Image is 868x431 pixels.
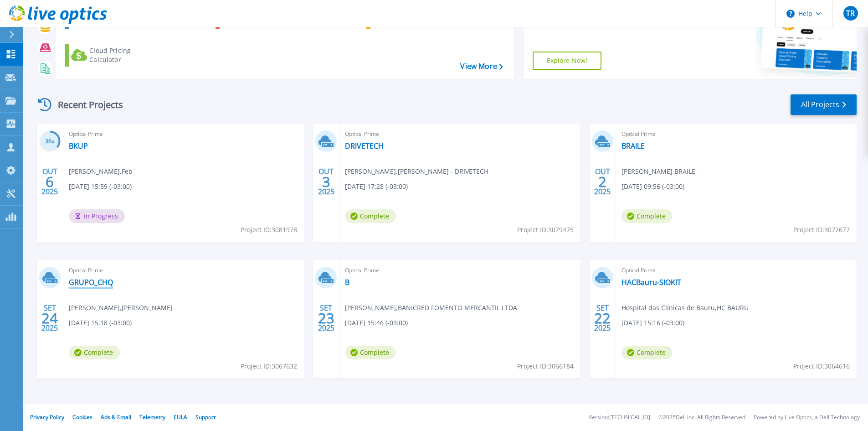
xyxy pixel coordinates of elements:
div: Cloud Pricing Calculator [89,46,162,64]
div: Recent Projects [35,93,135,116]
span: Complete [345,209,396,223]
div: SET 2025 [41,301,58,335]
span: 23 [318,314,334,322]
a: DRIVETECH [345,141,384,151]
span: Complete [621,209,673,223]
a: GRUPO_CHQ [69,278,113,287]
span: Optical Prime [345,129,575,139]
span: Optical Prime [69,265,298,275]
div: SET 2025 [318,301,335,335]
li: Powered by Live Optics, a Dell Technology [754,415,860,421]
span: [DATE] 17:28 (-03:00) [345,182,408,192]
span: Project ID: 3067632 [241,361,297,371]
span: Optical Prime [621,129,851,139]
a: B [345,278,349,287]
a: Privacy Policy [30,413,64,421]
span: Hospital das Clínicas de Bauru , HC BAURU [621,303,749,313]
span: [DATE] 15:18 (-03:00) [69,318,132,328]
a: HACBauru-SIOKIT [621,278,681,287]
a: Explore Now! [533,52,602,70]
span: [PERSON_NAME] , BRAILE [621,166,695,177]
span: [DATE] 15:16 (-03:00) [621,318,684,328]
a: View More [460,62,503,71]
a: Cloud Pricing Calculator [65,44,166,67]
div: SET 2025 [594,301,611,335]
span: [PERSON_NAME] , Feb [69,166,133,177]
span: [PERSON_NAME] , [PERSON_NAME] [69,303,173,313]
h3: 36 [39,136,61,147]
span: Project ID: 3064616 [793,361,850,371]
li: © 2025 Dell Inc. All Rights Reserved [658,415,745,421]
a: BRAILE [621,141,645,151]
span: Project ID: 3079475 [517,225,574,235]
span: Optical Prime [345,265,575,275]
span: TR [846,10,855,17]
span: 22 [594,314,611,322]
div: OUT 2025 [594,165,611,198]
span: [DATE] 15:59 (-03:00) [69,182,132,192]
a: Ads & Email [101,413,131,421]
a: All Projects [791,94,857,115]
span: Optical Prime [621,265,851,275]
span: In Progress [69,209,125,223]
a: BKUP [69,141,88,151]
span: Complete [621,346,673,359]
span: % [51,139,55,144]
span: 2 [598,178,606,186]
span: Project ID: 3066184 [517,361,574,371]
span: 6 [46,178,54,186]
a: EULA [174,413,187,421]
a: Telemetry [139,413,165,421]
span: [PERSON_NAME] , BANICRED FOMENTO MERCANTIL LTDA [345,303,517,313]
span: Complete [69,346,120,359]
span: 24 [41,314,58,322]
span: [PERSON_NAME] , [PERSON_NAME] - DRIVETECH [345,166,488,177]
span: Complete [345,346,396,359]
a: Support [195,413,216,421]
a: Cookies [72,413,92,421]
div: OUT 2025 [41,165,58,198]
li: Version: [TECHNICAL_ID] [589,415,650,421]
span: 3 [322,178,330,186]
span: [DATE] 09:56 (-03:00) [621,182,684,192]
div: OUT 2025 [318,165,335,198]
span: Project ID: 3081978 [241,225,297,235]
span: Optical Prime [69,129,298,139]
span: Project ID: 3077677 [793,225,850,235]
span: [DATE] 15:46 (-03:00) [345,318,408,328]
